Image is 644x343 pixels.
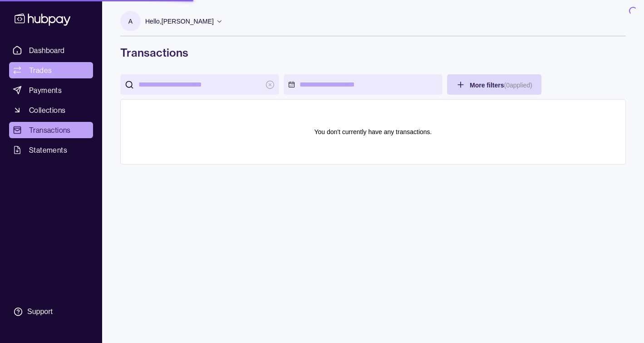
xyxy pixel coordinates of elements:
[447,74,541,95] button: More filters(0applied)
[27,307,53,317] div: Support
[9,102,93,118] a: Collections
[504,82,532,89] p: ( 0 applied)
[138,74,261,95] input: search
[9,62,93,78] a: Trades
[9,122,93,138] a: Transactions
[128,16,133,26] p: A
[9,142,93,158] a: Statements
[9,42,93,58] a: Dashboard
[29,45,65,56] span: Dashboard
[29,105,65,116] span: Collections
[9,302,93,321] a: Support
[29,65,52,76] span: Trades
[29,85,62,96] span: Payments
[470,82,532,89] span: More filters
[120,45,626,60] h1: Transactions
[315,127,432,137] p: You don't currently have any transactions.
[29,145,67,155] span: Statements
[9,82,93,98] a: Payments
[29,125,71,135] span: Transactions
[145,16,214,26] p: Hello, [PERSON_NAME]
